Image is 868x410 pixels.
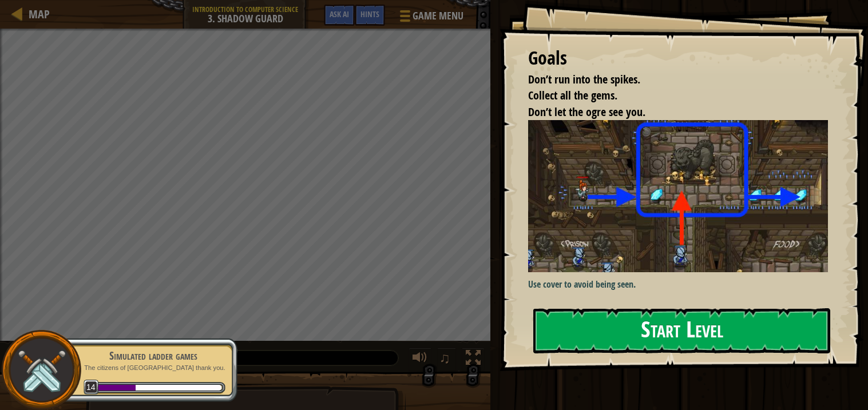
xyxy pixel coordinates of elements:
p: The citizens of [GEOGRAPHIC_DATA] thank you. [81,364,225,372]
li: Collect all the gems. [514,87,825,104]
span: Game Menu [413,9,463,23]
button: Toggle fullscreen [462,348,485,371]
span: Ask AI [330,9,349,19]
span: Hints [360,9,379,19]
div: Simulated ladder games [81,348,225,364]
button: Game Menu [391,5,470,31]
button: Adjust volume [409,348,431,371]
span: Map [29,6,50,22]
img: swords.png [15,344,68,396]
span: ♫ [439,349,451,367]
li: Don’t run into the spikes. [514,71,825,88]
button: ♫ [437,348,457,371]
img: Shadow guard [528,120,828,272]
li: Don’t let the ogre see you. [514,104,825,121]
span: Don’t run into the spikes. [528,71,640,87]
button: Ask AI [324,5,355,26]
span: Collect all the gems. [528,87,617,103]
span: 14 [84,380,99,395]
a: Map [23,6,50,22]
button: Start Level [533,308,830,353]
div: Goals [528,45,828,71]
span: Don’t let the ogre see you. [528,104,645,120]
p: Use cover to avoid being seen. [528,278,828,291]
